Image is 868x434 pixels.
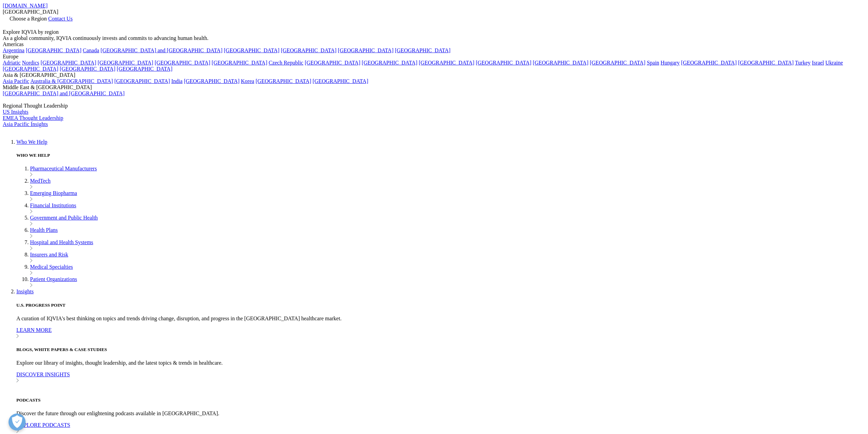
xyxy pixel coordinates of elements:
a: [GEOGRAPHIC_DATA] [224,47,279,53]
a: Argentina [3,47,25,53]
a: Canada [83,47,99,53]
p: A curation of IQVIA's best thinking on topics and trends driving change, disruption, and progress... [16,316,865,322]
a: [GEOGRAPHIC_DATA] [155,60,210,66]
a: Asia Pacific [3,78,29,84]
a: Health Plans [30,227,58,233]
h5: PODCASTS [16,397,865,403]
div: Asia & [GEOGRAPHIC_DATA] [3,72,865,78]
a: Hospital and Health Systems [30,239,93,245]
a: Adriatic [3,60,20,66]
a: Turkey [795,60,811,66]
h5: U.S. PROGRESS POINT [16,303,865,308]
a: [GEOGRAPHIC_DATA] [60,66,115,72]
div: Americas [3,41,865,47]
h5: WHO WE HELP [16,153,865,158]
a: [GEOGRAPHIC_DATA] [338,47,394,53]
a: Patient Organizations [30,276,77,282]
button: 개방형 기본 설정 [9,414,26,431]
a: Korea [241,78,254,84]
a: Insights [16,289,34,294]
a: [GEOGRAPHIC_DATA] [114,78,170,84]
div: Regional Thought Leadership [3,103,865,109]
a: Insurers and Risk [30,252,68,257]
div: As a global community, IQVIA continuously invests and commits to advancing human health. [3,35,865,41]
a: Medical Specialties [30,264,73,270]
a: [DOMAIN_NAME] [3,3,48,9]
a: [GEOGRAPHIC_DATA] [184,78,239,84]
a: [GEOGRAPHIC_DATA] and [GEOGRAPHIC_DATA] [101,47,222,53]
a: [GEOGRAPHIC_DATA] [419,60,474,66]
div: Middle East & [GEOGRAPHIC_DATA] [3,84,865,90]
p: Explore our library of insights, thought leadership, and the latest topics & trends in healthcare. [16,360,865,366]
div: Explore IQVIA by region [3,29,865,35]
a: US Insights [3,109,28,115]
a: [GEOGRAPHIC_DATA] [362,60,417,66]
a: [GEOGRAPHIC_DATA] [590,60,645,66]
a: Hungary [661,60,680,66]
a: Czech Republic [269,60,304,66]
a: Contact Us [48,16,73,22]
a: [GEOGRAPHIC_DATA] [533,60,588,66]
a: Israel [812,60,824,66]
a: Asia Pacific Insights [3,121,48,127]
a: Government and Public Health [30,215,98,221]
span: Choose a Region [10,16,47,22]
a: Financial Institutions [30,202,76,208]
a: [GEOGRAPHIC_DATA] [255,78,311,84]
a: [GEOGRAPHIC_DATA] [476,60,531,66]
a: India [171,78,182,84]
p: Discover the future through our enlightening podcasts available in [GEOGRAPHIC_DATA]. [16,410,865,417]
a: [GEOGRAPHIC_DATA] [395,47,451,53]
a: [GEOGRAPHIC_DATA] [281,47,336,53]
a: [GEOGRAPHIC_DATA] [313,78,368,84]
a: DISCOVER INSIGHTS [16,372,865,384]
a: Australia & [GEOGRAPHIC_DATA] [30,78,113,84]
a: [GEOGRAPHIC_DATA] [212,60,267,66]
a: [GEOGRAPHIC_DATA] [98,60,153,66]
a: EMEA Thought Leadership [3,115,63,121]
a: Emerging Biopharma [30,190,77,196]
a: Pharmaceutical Manufacturers [30,166,97,171]
div: [GEOGRAPHIC_DATA] [3,9,865,15]
div: Europe [3,54,865,60]
a: [GEOGRAPHIC_DATA] [3,66,58,72]
a: [GEOGRAPHIC_DATA] [681,60,737,66]
a: LEARN MORE [16,327,865,339]
a: Nordics [22,60,39,66]
a: Who We Help [16,139,47,145]
a: [GEOGRAPHIC_DATA] and [GEOGRAPHIC_DATA] [3,90,124,96]
a: [GEOGRAPHIC_DATA] [26,47,82,53]
h5: BLOGS, WHITE PAPERS & CASE STUDIES [16,347,865,352]
a: [GEOGRAPHIC_DATA] [41,60,96,66]
a: MedTech [30,178,50,184]
a: Ukraine [825,60,843,66]
a: [GEOGRAPHIC_DATA] [738,60,794,66]
a: Spain [647,60,659,66]
a: [GEOGRAPHIC_DATA] [117,66,172,72]
a: [GEOGRAPHIC_DATA] [305,60,360,66]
